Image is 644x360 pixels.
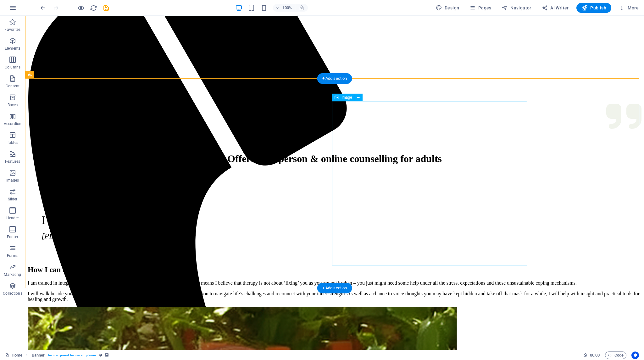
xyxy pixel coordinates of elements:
p: Images [6,178,19,183]
a: Click to cancel selection. Double-click to open Pages [5,352,22,359]
div: + Add section [317,73,352,84]
span: Design [436,5,459,11]
p: Elements [5,46,21,51]
span: . banner .preset-banner-v3-planner [47,352,97,359]
button: Design [433,3,462,13]
div: + Add section [317,283,352,293]
span: Navigator [502,5,531,11]
button: Click here to leave preview mode and continue editing [77,4,85,12]
p: Forms [7,253,18,258]
p: Features [5,159,20,164]
span: Pages [469,5,491,11]
i: On resize automatically adjust zoom level to fit chosen device. [299,5,304,11]
span: 00 00 [590,352,600,359]
p: Footer [7,234,18,239]
span: Image [341,95,352,99]
p: Accordion [4,121,21,126]
button: Publish [576,3,611,13]
button: reload [90,4,97,12]
button: Navigator [499,3,534,13]
button: 100% [273,4,295,12]
button: Pages [467,3,494,13]
p: Marketing [4,272,21,277]
button: undo [39,4,47,12]
button: Code [605,352,626,359]
p: Favorites [4,27,20,32]
p: Columns [5,65,20,70]
span: Click to select. Double-click to edit [32,352,45,359]
span: Publish [581,5,606,11]
p: Tables [7,140,18,145]
p: Header [6,215,19,221]
span: Code [608,352,624,359]
button: save [102,4,110,12]
p: Boxes [8,102,18,107]
button: AI Writer [539,3,571,13]
span: More [619,5,639,11]
i: Save (Ctrl+S) [103,4,110,12]
button: Usercentrics [631,352,639,359]
span: AI Writer [541,5,569,11]
p: Slider [8,197,18,202]
p: Collections [3,291,22,296]
i: This element is a customizable preset [99,353,102,357]
h6: Session time [583,352,600,359]
h6: 100% [282,4,292,12]
nav: breadcrumb [32,352,109,359]
i: Undo: Change text (Ctrl+Z) [40,4,47,12]
div: Design (Ctrl+Alt+Y) [433,3,462,13]
button: More [616,3,641,13]
p: Content [6,84,19,89]
i: Reload page [90,4,97,12]
span: : [594,353,595,357]
i: This element contains a background [105,353,108,357]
